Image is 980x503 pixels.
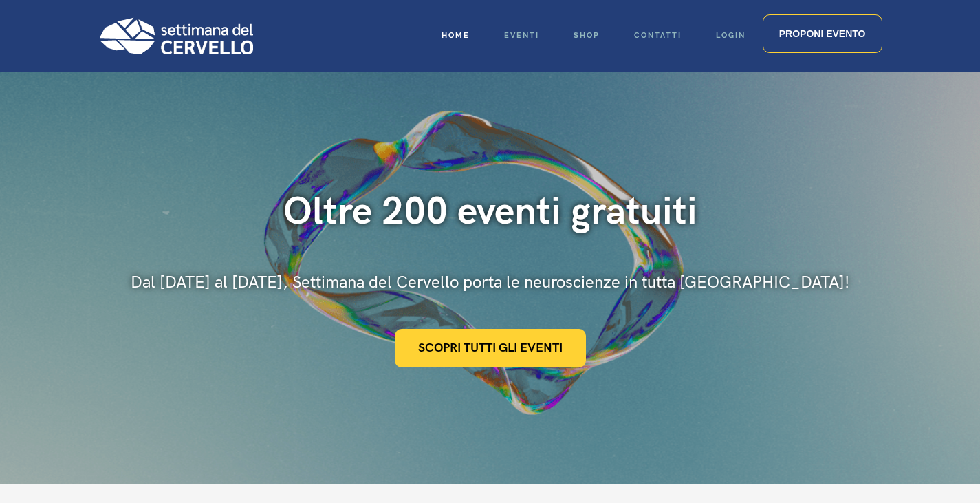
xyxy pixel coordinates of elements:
[574,31,600,40] span: Shop
[634,31,682,40] span: Contatti
[763,14,882,53] a: Proponi evento
[442,31,470,40] span: Home
[504,31,539,40] span: Eventi
[716,31,745,40] span: Login
[131,271,849,295] div: Dal [DATE] al [DATE], Settimana del Cervello porta le neuroscienze in tutta [GEOGRAPHIC_DATA]!
[131,189,849,236] div: Oltre 200 eventi gratuiti
[779,28,866,39] span: Proponi evento
[395,329,586,367] a: Scopri tutti gli eventi
[98,17,253,54] img: Logo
